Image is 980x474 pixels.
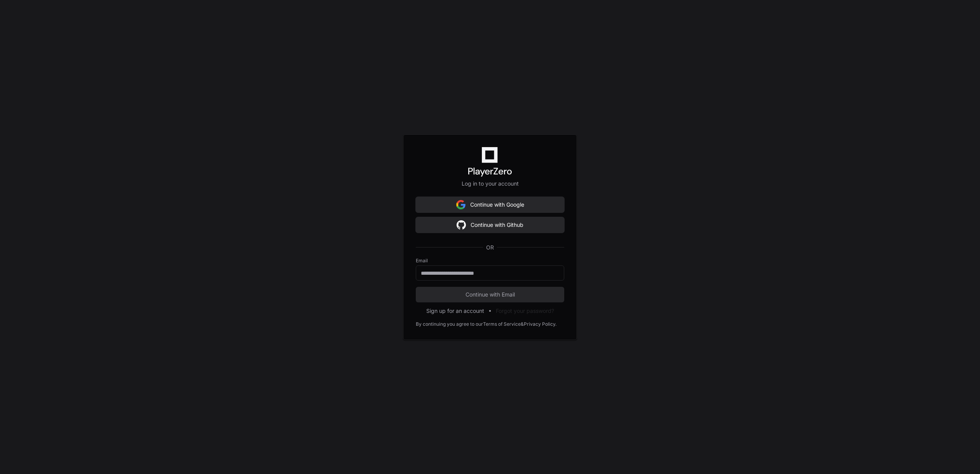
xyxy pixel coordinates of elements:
[416,180,564,188] p: Log in to your account
[524,321,556,327] a: Privacy Policy.
[496,307,554,315] button: Forgot your password?
[416,217,564,233] button: Continue with Github
[416,321,483,327] div: By continuing you agree to our
[483,321,521,327] a: Terms of Service
[416,258,564,264] label: Email
[416,197,564,212] button: Continue with Google
[416,291,564,298] span: Continue with Email
[426,307,484,315] button: Sign up for an account
[483,244,497,251] span: OR
[456,197,466,212] img: Sign in with google
[416,287,564,302] button: Continue with Email
[457,217,466,233] img: Sign in with google
[521,321,524,327] div: &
